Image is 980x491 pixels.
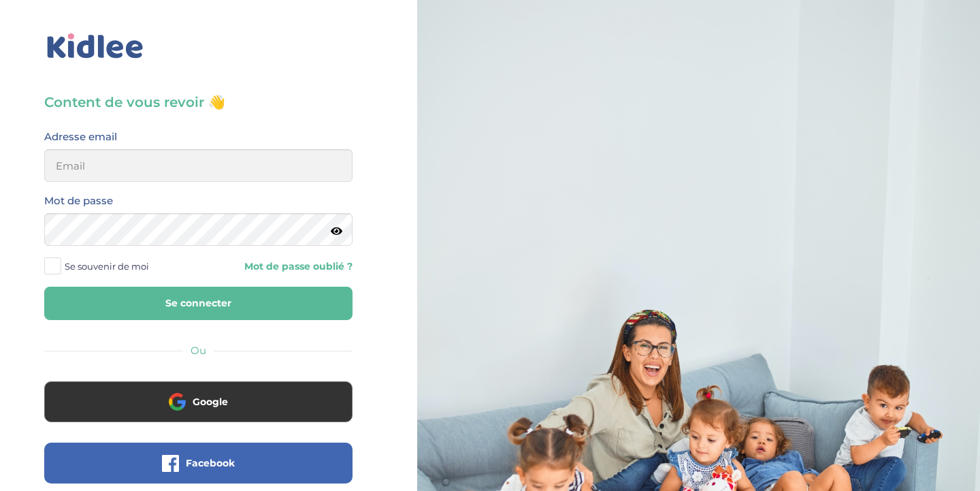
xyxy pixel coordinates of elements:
[162,455,179,472] img: facebook.png
[44,405,353,417] a: Google
[44,192,113,210] label: Mot de passe
[44,466,353,479] a: Facebook
[65,257,149,275] span: Se souvenir de moi
[44,287,353,320] button: Se connecter
[44,443,353,484] button: Facebook
[169,393,186,410] img: google.png
[186,456,235,470] span: Facebook
[44,31,146,62] img: logo_kidlee_bleu
[44,128,117,146] label: Adresse email
[191,344,206,357] span: Ou
[44,381,353,422] button: Google
[44,149,353,182] input: Email
[208,260,352,273] a: Mot de passe oublié ?
[193,395,228,409] span: Google
[44,93,353,112] h3: Content de vous revoir 👋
